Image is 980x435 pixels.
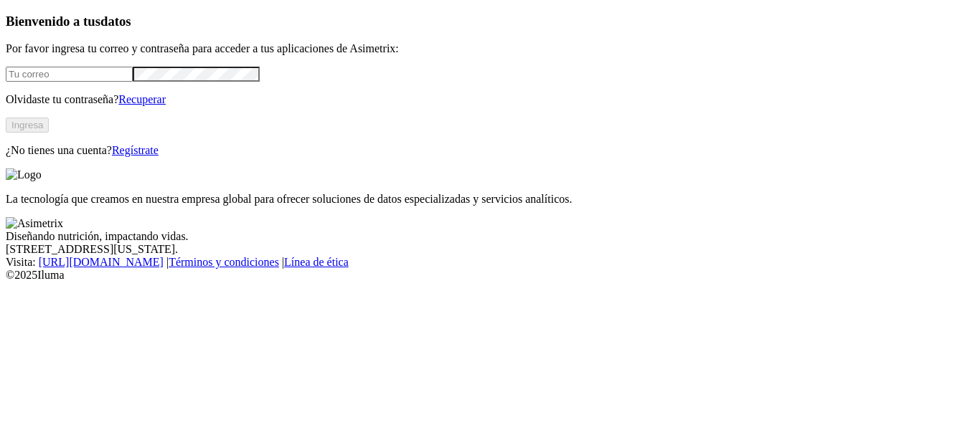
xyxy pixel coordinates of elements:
div: Visita : | | [6,256,974,269]
p: ¿No tienes una cuenta? [6,144,974,157]
input: Tu correo [6,67,133,82]
a: Recuperar [118,93,166,105]
button: Ingresa [6,118,49,133]
p: Olvidaste tu contraseña? [6,93,974,106]
a: Regístrate [112,144,159,156]
p: Por favor ingresa tu correo y contraseña para acceder a tus aplicaciones de Asimetrix: [6,42,974,55]
a: Línea de ética [284,256,349,268]
a: [URL][DOMAIN_NAME] [39,256,164,268]
img: Asimetrix [6,217,63,230]
div: © 2025 Iluma [6,269,974,282]
span: datos [100,14,131,29]
h3: Bienvenido a tus [6,14,974,29]
a: Términos y condiciones [169,256,279,268]
div: Diseñando nutrición, impactando vidas. [6,230,974,243]
p: La tecnología que creamos en nuestra empresa global para ofrecer soluciones de datos especializad... [6,193,974,206]
div: [STREET_ADDRESS][US_STATE]. [6,243,974,256]
img: Logo [6,168,42,181]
